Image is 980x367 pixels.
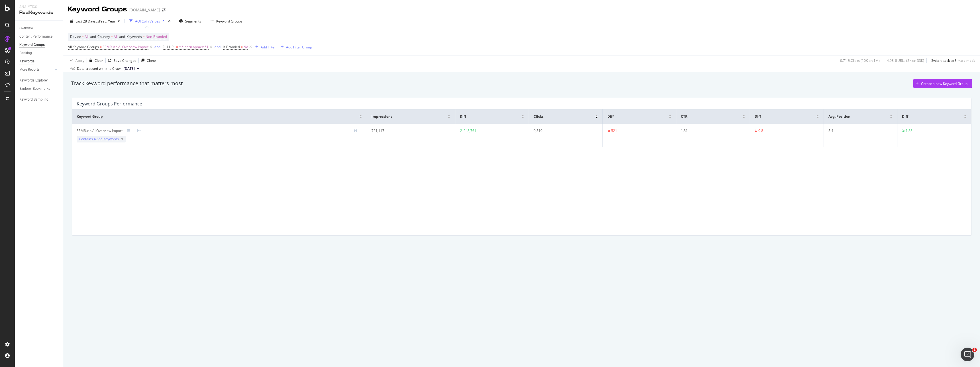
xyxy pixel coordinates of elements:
button: Apply [68,56,84,65]
a: Overview [19,25,59,31]
span: Country [97,34,110,39]
span: Full URL [163,44,175,49]
div: times [167,18,172,24]
div: 5.4 [828,128,886,133]
div: 4.98 % URLs ( 2K on 33K ) [887,58,924,63]
button: Clear [87,56,103,65]
button: and [215,44,220,50]
div: Keyword Groups [19,42,45,48]
div: Keyword Sampling [19,97,48,103]
div: Explorer Bookmarks [19,86,50,92]
div: 721,117 [371,128,443,133]
div: Clear [95,58,103,63]
span: Diff [902,114,908,119]
button: Create a new Keyword Group [913,79,972,88]
div: RealKeywords [19,9,58,16]
div: Apply [75,58,84,63]
span: = [100,44,102,49]
span: Diff [607,114,614,119]
span: Keyword Group [77,114,103,119]
div: Track keyword performance that matters most [71,80,183,87]
div: Analytics [19,5,58,9]
div: 0.8 [758,128,763,133]
span: = [111,34,113,39]
span: All Keyword Groups [68,44,99,49]
span: = [143,34,145,39]
span: Clicks [534,114,544,119]
div: Ranking [19,50,32,56]
div: 9,510 [534,128,591,133]
div: Add Filter [261,45,276,50]
span: All [85,33,89,41]
div: and [154,44,160,49]
a: Keywords Explorer [19,78,59,83]
button: Add Filter Group [278,44,312,50]
button: AOI Coin Values [127,17,167,26]
a: Keyword Groups [19,42,59,48]
span: No [244,43,248,51]
div: Keywords [19,58,34,64]
div: Create a new Keyword Group [921,81,967,86]
a: Content Performance [19,34,59,40]
div: Data crossed with the Crawl [77,66,121,71]
span: 1 [972,348,977,352]
button: Last 28 DaysvsPrev. Year [68,17,122,26]
span: = [82,34,84,39]
div: More Reports [19,67,40,73]
span: Last 28 Days [75,19,96,24]
span: 4,865 Keywords [94,136,119,141]
span: Segments [185,19,201,24]
a: Keywords [19,58,59,64]
span: Non-Branded [146,33,167,41]
span: Is Branded [223,44,240,49]
div: Switch back to Simple mode [931,58,975,63]
button: Segments [177,17,203,26]
div: 1.31 [681,128,739,133]
a: Keyword Sampling [19,97,59,103]
div: 248,761 [464,128,476,133]
div: Add Filter Group [286,45,312,50]
div: Overview [19,25,33,31]
span: Contains [79,136,119,142]
span: Avg. Position [828,114,850,119]
button: Save Changes [106,56,136,65]
div: Keyword Groups [216,19,242,24]
span: and [90,34,96,39]
span: Diff [755,114,761,119]
div: Content Performance [19,34,52,40]
div: 1.38 [906,128,912,133]
span: Impressions [371,114,392,119]
span: All [114,33,118,41]
button: [DATE] [121,65,142,72]
div: [DOMAIN_NAME] [129,7,160,13]
span: Keywords [126,34,142,39]
div: SEMRush AI Overview Import [77,128,122,133]
div: Keywords Explorer [19,78,48,83]
button: and [154,44,160,50]
iframe: Intercom live chat [961,348,974,361]
div: Save Changes [114,58,136,63]
div: and [215,44,220,49]
span: ^.*learn.apmex.*$ [179,43,209,51]
div: Keyword Groups [68,5,127,14]
span: Diff [460,114,466,119]
span: SEMRush AI Overview Import [103,43,148,51]
div: 0.71 % Clicks ( 10K on 1M ) [840,58,880,63]
div: Clone [147,58,156,63]
button: Clone [139,56,156,65]
button: Keyword Groups [208,17,245,26]
span: vs Prev. Year [96,19,115,24]
span: 2025 Aug. 11th [124,66,135,71]
a: More Reports [19,67,53,73]
span: CTR [681,114,687,119]
span: = [176,44,178,49]
span: and [119,34,125,39]
div: AOI Coin Values [135,19,160,24]
a: Ranking [19,50,59,56]
div: 521 [611,128,617,133]
button: Switch back to Simple mode [929,56,975,65]
a: Explorer Bookmarks [19,86,59,92]
div: arrow-right-arrow-left [162,8,166,12]
span: = [241,44,243,49]
button: Add Filter [253,44,276,50]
